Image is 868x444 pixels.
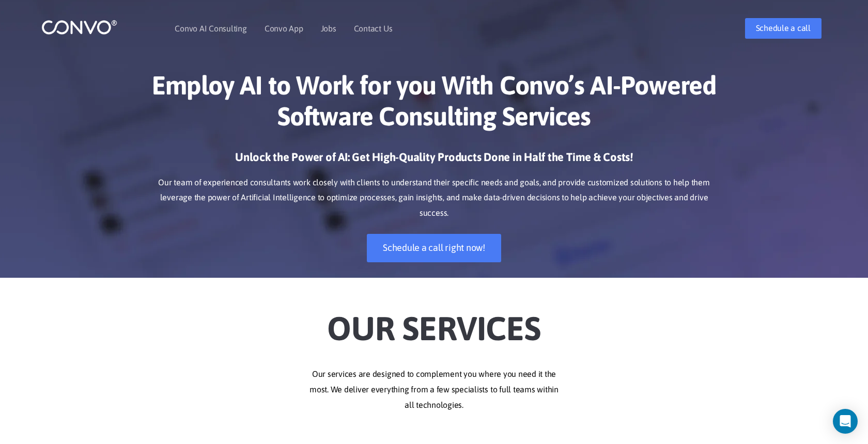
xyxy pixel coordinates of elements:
a: Convo AI Consulting [175,24,246,33]
div: Open Intercom Messenger [833,409,858,434]
h3: Unlock the Power of AI: Get High-Quality Products Done in Half the Time & Costs! [147,150,721,172]
img: logo_1.png [41,19,117,35]
a: Schedule a call right now! [367,234,501,262]
h2: Our Services [147,293,721,351]
p: Our team of experienced consultants work closely with clients to understand their specific needs ... [147,175,721,221]
a: Convo App [265,24,303,33]
a: Jobs [321,24,336,33]
p: Our services are designed to complement you where you need it the most. We deliver everything fro... [147,367,721,413]
h1: Employ AI to Work for you With Convo’s AI-Powered Software Consulting Services [147,70,721,139]
a: Contact Us [354,24,393,33]
a: Schedule a call [745,18,822,39]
